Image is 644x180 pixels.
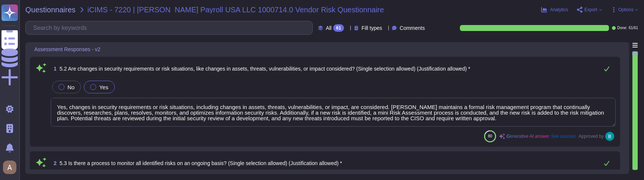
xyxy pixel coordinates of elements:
span: Yes [99,84,108,90]
span: 5.2 Are changes in security requirements or risk situations, like changes in assets, threats, vul... [60,66,470,72]
input: Search by keywords [29,21,312,34]
span: 5.3 Is there a process to monitor all identified risks on an ongoing basis? (Single selection all... [60,160,342,166]
span: Approved by [579,134,604,139]
span: 1 [51,66,57,71]
button: user [1,159,22,176]
button: Analytics [541,7,568,13]
img: user [3,161,16,174]
span: Analytics [550,7,568,12]
span: Assessment Responses - v2 [34,47,100,52]
span: Generative AI answer [506,134,549,139]
span: Comments [400,25,425,31]
div: 61 [333,24,344,32]
span: 2 [51,161,57,166]
span: Questionnaires [25,6,76,13]
span: Options [618,7,634,12]
span: 61 / 61 [629,26,638,30]
span: Done: [617,26,627,30]
span: Export [584,7,597,12]
span: No [67,84,75,90]
span: 80 [488,134,492,138]
textarea: Yes, changes in security requirements or risk situations, including changes in assets, threats, v... [51,98,616,127]
span: See sources [551,134,576,139]
span: iCIMS - 7220 | [PERSON_NAME] Payroll USA LLC 1000714.0 Vendor Risk Questionnaire [88,6,384,13]
span: All [326,25,332,31]
img: user [605,132,614,141]
span: Fill types [362,25,382,31]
